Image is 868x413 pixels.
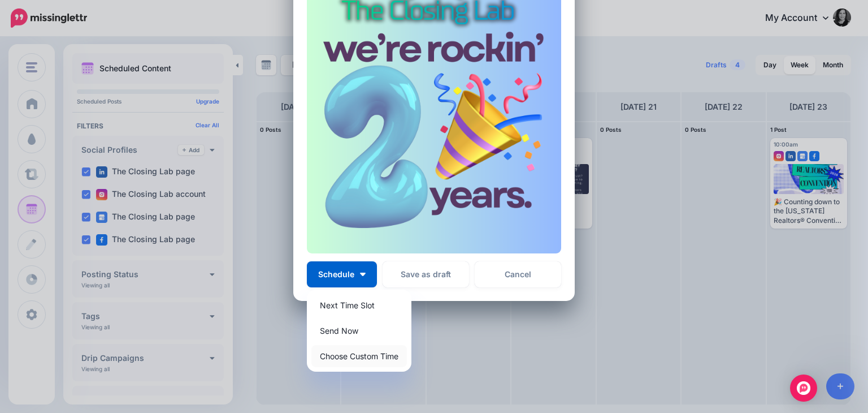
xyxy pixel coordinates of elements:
[383,261,469,287] button: Save as draft
[311,320,407,342] a: Send Now
[360,273,366,276] img: arrow-down-white.png
[311,294,407,316] a: Next Time Slot
[790,375,817,402] div: Open Intercom Messenger
[311,345,407,367] a: Choose Custom Time
[318,270,354,278] span: Schedule
[307,261,377,287] button: Schedule
[307,290,411,372] div: Schedule
[475,261,561,287] a: Cancel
